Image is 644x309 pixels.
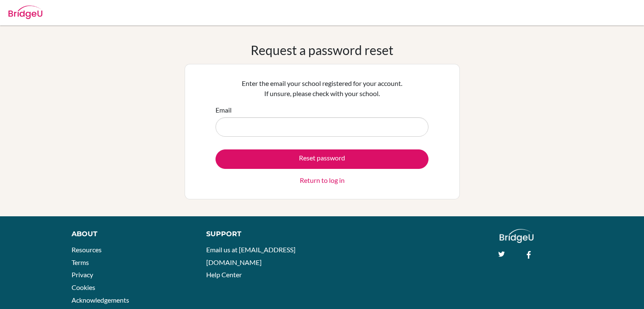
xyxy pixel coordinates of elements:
[216,105,232,115] label: Email
[206,229,313,239] div: Support
[206,246,296,266] a: Email us at [EMAIL_ADDRESS][DOMAIN_NAME]
[72,270,93,279] a: Privacy
[216,149,428,169] button: Reset password
[72,283,95,291] a: Cookies
[72,296,129,304] a: Acknowledgements
[72,258,89,266] a: Terms
[300,175,345,185] a: Return to log in
[251,42,393,58] h1: Request a password reset
[72,229,187,239] div: About
[206,270,242,279] a: Help Center
[216,78,428,99] p: Enter the email your school registered for your account. If unsure, please check with your school.
[8,6,42,19] img: Bridge-U
[500,229,534,243] img: logo_white@2x-f4f0deed5e89b7ecb1c2cc34c3e3d731f90f0f143d5ea2071677605dd97b5244.png
[72,246,102,254] a: Resources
